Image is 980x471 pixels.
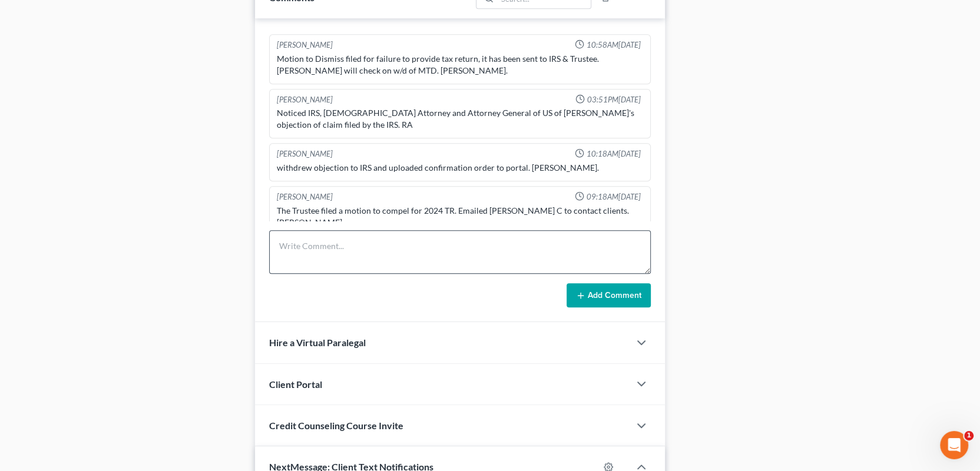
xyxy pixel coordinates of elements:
[587,94,641,105] span: 03:51PM[DATE]
[277,148,333,160] div: [PERSON_NAME]
[587,191,641,203] span: 09:18AM[DATE]
[567,283,651,308] button: Add Comment
[277,94,333,105] div: [PERSON_NAME]
[940,431,968,459] iframe: Intercom live chat
[277,205,643,228] div: The Trustee filed a motion to compel for 2024 TR. Emailed [PERSON_NAME] C to contact clients. [PE...
[269,379,322,390] span: Client Portal
[587,148,641,160] span: 10:18AM[DATE]
[964,431,974,440] span: 1
[277,162,643,174] div: withdrew objection to IRS and uploaded confirmation order to portal. [PERSON_NAME].
[277,39,333,51] div: [PERSON_NAME]
[277,53,643,77] div: Motion to Dismiss filed for failure to provide tax return, it has been sent to IRS & Trustee. [PE...
[269,420,403,431] span: Credit Counseling Course Invite
[269,337,366,348] span: Hire a Virtual Paralegal
[587,39,641,51] span: 10:58AM[DATE]
[277,191,333,203] div: [PERSON_NAME]
[277,107,643,131] div: Noticed IRS, [DEMOGRAPHIC_DATA] Attorney and Attorney General of US of [PERSON_NAME]'s objection ...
